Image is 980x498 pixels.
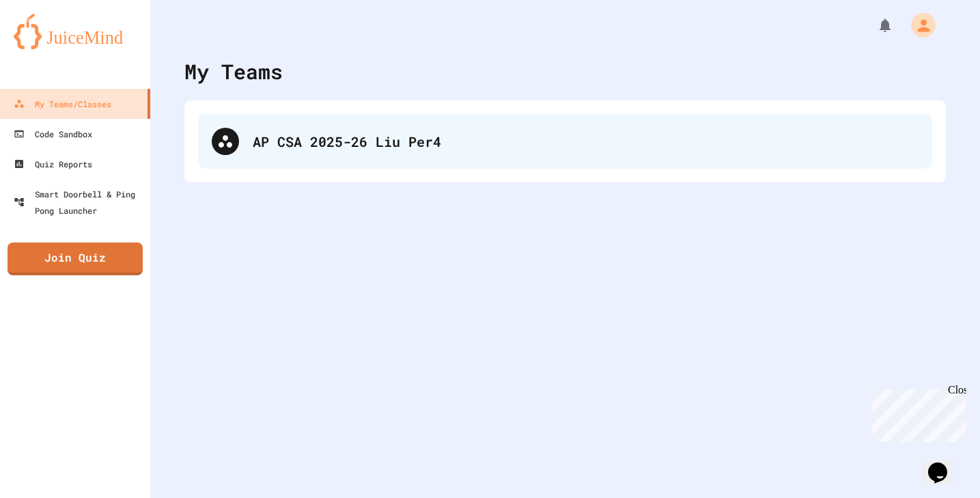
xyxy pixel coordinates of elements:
div: My Notifications [852,14,897,37]
iframe: chat widget [867,384,966,442]
div: My Teams [184,56,283,87]
a: Join Quiz [8,243,143,275]
div: My Teams/Classes [14,96,111,112]
div: My Account [897,10,939,41]
div: Chat with us now!Close [5,5,94,87]
div: Quiz Reports [14,156,92,172]
div: Smart Doorbell & Ping Pong Launcher [14,186,145,219]
div: AP CSA 2025-26 Liu Per4 [253,131,919,152]
img: logo-orange.svg [14,14,137,49]
iframe: chat widget [923,443,966,484]
div: AP CSA 2025-26 Liu Per4 [198,114,932,169]
div: Code Sandbox [14,126,92,142]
